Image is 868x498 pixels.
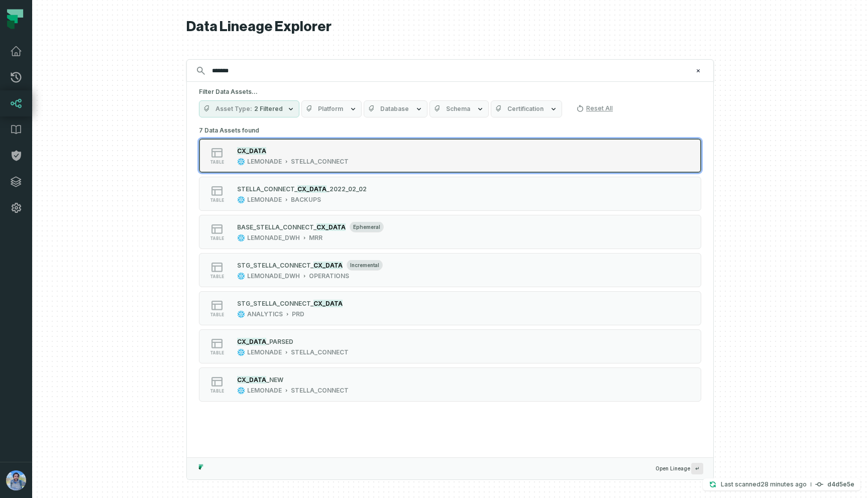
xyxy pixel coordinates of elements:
[266,376,283,384] span: _NEW
[247,272,300,280] div: LEMONADE_DWH
[199,100,299,117] button: Asset Type2 Filtered
[237,223,305,231] span: BASE_STELLA_CONNE
[237,262,302,269] span: STG_STELLA_CONNE
[656,463,703,474] span: Open Lineage
[210,198,224,203] span: table
[286,185,297,193] span: CT_
[292,310,304,318] div: PRD
[703,478,860,490] button: Last scanned[DATE] 4:06:06 PMd4d5e5e
[215,105,252,113] span: Asset Type
[266,338,293,345] span: _PARSED
[693,66,703,76] button: Clear search query
[247,387,282,395] div: LEMONADE
[302,300,313,307] span: CT_
[210,350,224,355] span: table
[507,105,544,113] span: Certification
[237,338,266,345] mark: CX_DATA
[199,253,701,287] button: tableincrementalLEMONADE_DWHOPERATIONS
[210,389,224,394] span: table
[237,376,266,384] mark: CX_DATA
[210,160,224,165] span: table
[297,185,327,193] mark: CX_DATA
[827,481,854,487] h4: d4d5e5e
[446,105,470,113] span: Schema
[247,348,282,356] div: LEMONADE
[199,123,701,415] div: 7 Data Assets found
[186,18,714,36] h1: Data Lineage Explorer
[291,158,349,166] div: STELLA_CONNECT
[318,105,343,113] span: Platform
[199,177,701,211] button: tableLEMONADEBACKUPS
[187,123,713,457] div: Suggestions
[199,329,701,363] button: tableLEMONADESTELLA_CONNECT
[572,100,617,116] button: Reset All
[254,105,283,113] span: 2 Filtered
[210,312,224,317] span: table
[313,262,343,269] mark: CX_DATA
[291,196,321,204] div: BACKUPS
[247,310,283,318] div: ANALYTICS
[350,221,384,232] span: ephemeral
[305,223,316,231] span: CT_
[247,234,300,242] div: LEMONADE_DWH
[327,185,367,193] span: _2022_02_02
[199,88,701,96] h5: Filter Data Assets...
[199,215,701,249] button: tableephemeralLEMONADE_DWHMRR
[247,158,282,166] div: LEMONADE
[291,348,349,356] div: STELLA_CONNECT
[302,262,313,269] span: CT_
[721,479,807,489] p: Last scanned
[291,387,349,395] div: STELLA_CONNECT
[364,100,427,117] button: Database
[429,100,489,117] button: Schema
[237,147,266,155] mark: CX_DATA
[309,234,322,242] div: MRR
[316,223,346,231] mark: CX_DATA
[247,196,282,204] div: LEMONADE
[761,480,807,488] relative-time: Aug 24, 2025, 4:06 PM GMT+3
[313,300,343,307] mark: CX_DATA
[691,463,703,474] span: Press ↵ to add a new Data Asset to the graph
[309,272,349,280] div: OPERATIONS
[199,367,701,402] button: tableLEMONADESTELLA_CONNECT
[237,185,286,193] span: STELLA_CONNE
[6,470,26,490] img: avatar of Itay Dar
[301,100,362,117] button: Platform
[347,260,383,271] span: incremental
[210,236,224,241] span: table
[237,300,302,307] span: STG_STELLA_CONNE
[199,139,701,173] button: tableLEMONADESTELLA_CONNECT
[491,100,562,117] button: Certification
[380,105,409,113] span: Database
[199,291,701,325] button: tableANALYTICSPRD
[210,274,224,279] span: table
